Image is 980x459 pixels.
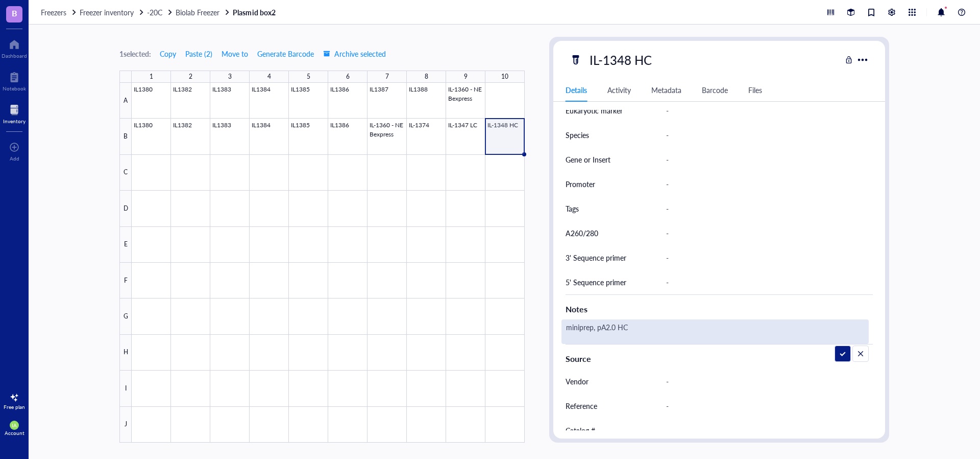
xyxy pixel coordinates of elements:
[566,178,595,190] div: Promoter
[661,371,869,392] div: -
[119,119,132,154] div: B
[176,7,219,17] span: Biolab Freezer
[661,271,869,293] div: -
[2,53,27,59] div: Dashboard
[566,277,626,288] div: 5' Sequence primer
[119,335,132,371] div: H
[80,8,145,17] a: Freezer inventory
[4,404,25,410] div: Free plan
[12,422,17,428] span: IA
[119,227,132,263] div: E
[119,299,132,334] div: G
[267,70,271,83] div: 4
[185,45,213,62] button: Paste (2)
[566,353,873,365] div: Source
[147,7,162,17] span: -20C
[307,70,310,83] div: 5
[160,50,176,58] span: Copy
[748,84,762,96] div: Files
[80,7,134,17] span: Freezer inventory
[3,118,26,124] div: Inventory
[501,70,508,83] div: 10
[464,70,468,83] div: 9
[651,84,681,96] div: Metadata
[323,45,386,62] button: Archive selected
[159,45,177,62] button: Copy
[119,48,151,59] div: 1 selected:
[10,155,19,162] div: Add
[661,247,869,268] div: -
[41,7,66,17] span: Freezers
[221,45,249,62] button: Move to
[566,227,598,239] div: A260/280
[562,320,693,343] textarea: miniprep, pA2.0 HC
[119,263,132,299] div: F
[566,154,610,165] div: Gene or Insert
[585,49,656,71] div: IL-1348 HC
[233,8,277,17] a: Plasmid box2
[12,7,17,19] span: B
[385,70,389,83] div: 7
[189,70,192,83] div: 2
[119,191,132,226] div: D
[702,84,728,96] div: Barcode
[566,400,597,411] div: Reference
[323,50,386,58] span: Archive selected
[346,70,350,83] div: 6
[257,50,314,58] span: Generate Barcode
[566,303,873,315] div: Notes
[661,173,869,195] div: -
[661,100,869,121] div: -
[119,83,132,119] div: A
[119,371,132,406] div: I
[3,69,26,91] a: Notebook
[566,105,623,116] div: Eukaryotic marker
[222,50,248,58] span: Move to
[3,85,26,91] div: Notebook
[566,376,589,387] div: Vendor
[41,8,78,17] a: Freezers
[607,84,631,96] div: Activity
[5,430,24,436] div: Account
[425,70,428,83] div: 8
[566,252,626,263] div: 3' Sequence primer
[661,420,869,441] div: -
[228,70,232,83] div: 3
[566,425,595,436] div: Catalog #
[661,395,869,417] div: -
[566,84,587,96] div: Details
[119,407,132,443] div: J
[119,155,132,191] div: C
[147,8,231,17] a: -20CBiolab Freezer
[150,70,153,83] div: 1
[661,149,869,170] div: -
[661,124,869,146] div: -
[661,198,869,219] div: -
[566,129,589,141] div: Species
[566,203,579,214] div: Tags
[3,102,26,124] a: Inventory
[661,222,869,244] div: -
[2,36,27,59] a: Dashboard
[257,45,314,62] button: Generate Barcode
